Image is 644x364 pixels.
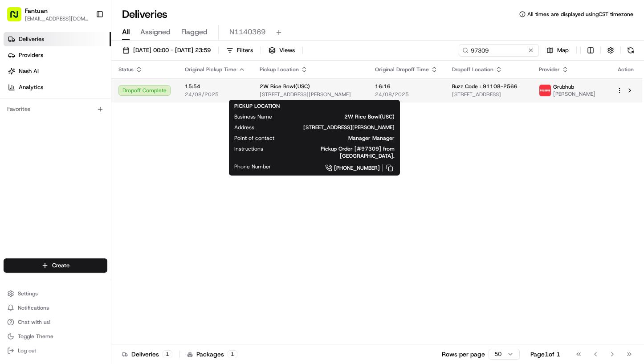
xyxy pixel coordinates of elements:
[23,57,147,67] input: Clear
[28,138,72,145] span: [PERSON_NAME]
[185,83,245,90] span: 15:54
[19,35,44,43] span: Deliveries
[4,330,107,343] button: Toggle Theme
[375,66,429,73] span: Original Dropoff Time
[234,113,272,120] span: Business Name
[234,145,263,152] span: Instructions
[260,66,299,73] span: Pickup Location
[375,83,438,90] span: 16:16
[133,46,211,54] span: [DATE] 00:00 - [DATE] 23:59
[19,83,43,91] span: Analytics
[122,350,172,359] div: Deliveries
[163,350,172,358] div: 1
[527,11,633,18] span: All times are displayed using CST timezone
[539,66,560,73] span: Provider
[237,46,253,54] span: Filters
[553,83,574,90] span: Grubhub
[286,113,395,120] span: 2W Rice Bowl(USC)
[624,44,637,57] button: Refresh
[63,221,108,228] a: Powered byPylon
[79,162,100,169] span: 8月15日
[4,287,107,300] button: Settings
[72,196,147,212] a: 💻API Documentation
[375,91,438,98] span: 24/08/2025
[140,27,171,37] span: Assigned
[151,88,162,98] button: Start new chat
[334,164,380,172] span: [PHONE_NUMBER]
[19,51,43,59] span: Providers
[228,350,237,358] div: 1
[4,32,111,46] a: Deliveries
[452,66,493,73] span: Dropoff Location
[265,44,299,57] button: Views
[19,85,35,101] img: 5e9a9d7314ff4150bce227a61376b483.jpg
[234,124,254,131] span: Address
[4,302,107,314] button: Notifications
[19,67,39,75] span: Nash AI
[138,114,162,125] button: See all
[229,27,265,37] span: N1140369
[9,154,23,168] img: Asif Zaman Khan
[4,48,111,62] a: Providers
[18,163,25,170] img: 1736555255976-a54dd68f-1ca7-489b-9aae-adbdc363a1c4
[9,130,23,144] img: Liam S.
[9,9,27,27] img: Nash
[222,44,257,57] button: Filters
[18,333,53,340] span: Toggle Theme
[234,163,271,170] span: Phone Number
[74,138,77,145] span: •
[18,304,49,311] span: Notifications
[4,80,111,94] a: Analytics
[9,36,162,50] p: Welcome 👋
[122,7,167,21] h1: Deliveries
[557,46,569,54] span: Map
[40,85,146,94] div: Start new chat
[289,135,395,142] span: Manager Manager
[25,15,89,22] button: [EMAIL_ADDRESS][DOMAIN_NAME]
[89,221,108,228] span: Pylon
[9,116,60,123] div: Past conversations
[40,94,122,101] div: We're available if you need us!
[75,200,82,207] div: 💻
[118,66,134,73] span: Status
[4,64,111,78] a: Nash AI
[260,83,310,90] span: 2W Rice Bowl(USC)
[539,85,551,96] img: 5e692f75ce7d37001a5d71f1
[4,102,107,116] div: Favorites
[452,83,518,90] span: Buzz Code : 91108-2566
[18,139,25,146] img: 1736555255976-a54dd68f-1ca7-489b-9aae-adbdc363a1c4
[269,124,395,131] span: [STREET_ADDRESS][PERSON_NAME]
[542,44,573,57] button: Map
[234,102,280,110] span: PICKUP LOCATION
[185,91,245,98] span: 24/08/2025
[9,85,25,101] img: 1736555255976-a54dd68f-1ca7-489b-9aae-adbdc363a1c4
[122,27,130,37] span: All
[18,199,68,208] span: Knowledge Base
[616,66,635,73] div: Action
[553,90,595,98] span: [PERSON_NAME]
[25,6,48,15] button: Fantuan
[452,91,525,98] span: [STREET_ADDRESS]
[118,44,215,57] button: [DATE] 00:00 - [DATE] 23:59
[84,199,143,208] span: API Documentation
[18,319,50,326] span: Chat with us!
[79,138,100,145] span: 8月23日
[28,162,72,169] span: [PERSON_NAME]
[52,262,69,270] span: Create
[9,200,16,207] div: 📗
[4,258,107,273] button: Create
[530,350,560,359] div: Page 1 of 1
[185,66,236,73] span: Original Pickup Time
[18,290,38,297] span: Settings
[181,27,208,37] span: Flagged
[234,135,274,142] span: Point of contact
[4,316,107,328] button: Chat with us!
[442,350,485,359] p: Rows per page
[260,91,361,98] span: [STREET_ADDRESS][PERSON_NAME]
[459,44,539,57] input: Type to search
[5,196,72,212] a: 📗Knowledge Base
[187,350,237,359] div: Packages
[277,145,395,160] span: Pickup Order [#97309] from [GEOGRAPHIC_DATA].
